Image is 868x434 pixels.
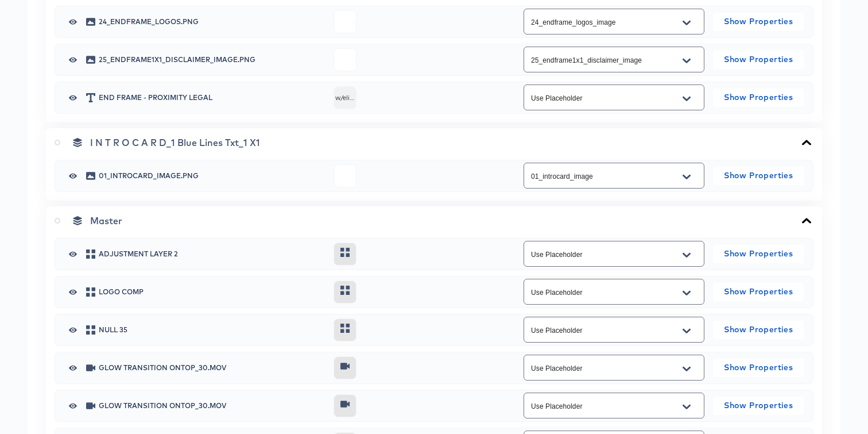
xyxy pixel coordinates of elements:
button: Show Properties [713,321,804,339]
button: Show Properties [713,167,804,185]
button: Show Properties [713,51,804,69]
button: Open [678,398,695,416]
span: End Frame - Proximity Legal [99,94,325,101]
span: Show Properties [718,285,799,299]
button: Open [678,14,695,32]
span: 25_endframe1x1_disclaimer_image.png [99,56,325,63]
span: 01_introcard_image.png [99,172,325,179]
span: Null 35 [99,327,325,333]
button: Open [678,360,695,378]
button: Show Properties [713,359,804,377]
button: Open [678,246,695,264]
button: Show Properties [713,397,804,415]
span: Adjustment Layer 2 [99,251,325,258]
span: Show Properties [718,168,799,183]
span: Show Properties [718,398,799,413]
span: I N T R O C A R D_1 Blue Lines Txt_1 X1 [90,137,260,148]
span: Show Properties [718,14,799,29]
button: Open [678,90,695,108]
span: Show Properties [718,322,799,337]
button: Open [678,168,695,186]
span: Glow Transition OnTop_30.mov [99,402,325,409]
span: Show Properties [718,247,799,261]
span: Glow Transition OnTop_30.mov [99,364,325,371]
span: Show Properties [718,360,799,375]
span: w/elig pkg. Must select offers. Premium ch's. incl. for 3 mos, then renew ea. mo. @then-current r... [334,86,357,109]
button: Show Properties [713,245,804,263]
button: Show Properties [713,283,804,301]
span: LOGO Comp [99,289,325,295]
button: Open [678,52,695,70]
button: Show Properties [713,89,804,107]
span: Master [90,215,122,226]
button: Show Properties [713,13,804,31]
span: Show Properties [718,52,799,67]
span: 24_endframe_logos.png [99,18,325,25]
span: Show Properties [718,90,799,105]
button: Open [678,284,695,302]
button: Open [678,322,695,340]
